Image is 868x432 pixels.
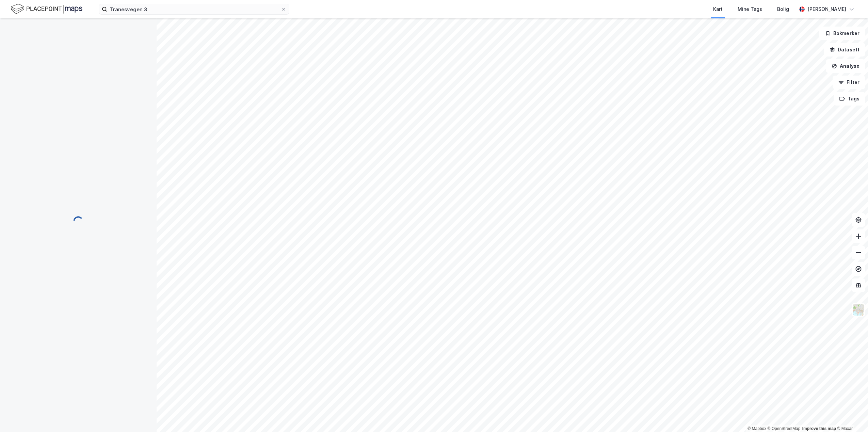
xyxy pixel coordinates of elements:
[826,59,865,73] button: Analyse
[833,76,865,89] button: Filter
[11,3,82,15] img: logo.f888ab2527a4732fd821a326f86c7f29.svg
[738,5,762,13] div: Mine Tags
[768,426,801,431] a: OpenStreetMap
[807,5,846,13] div: [PERSON_NAME]
[713,5,723,13] div: Kart
[777,5,789,13] div: Bolig
[748,426,766,431] a: Mapbox
[73,216,84,227] img: spinner.a6d8c91a73a9ac5275cf975e30b51cfb.svg
[834,399,868,432] iframe: Chat Widget
[824,43,865,57] button: Datasett
[852,303,865,316] img: Z
[107,4,281,14] input: Søk på adresse, matrikkel, gårdeiere, leietakere eller personer
[802,426,836,431] a: Improve this map
[819,27,865,40] button: Bokmerker
[834,92,865,106] button: Tags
